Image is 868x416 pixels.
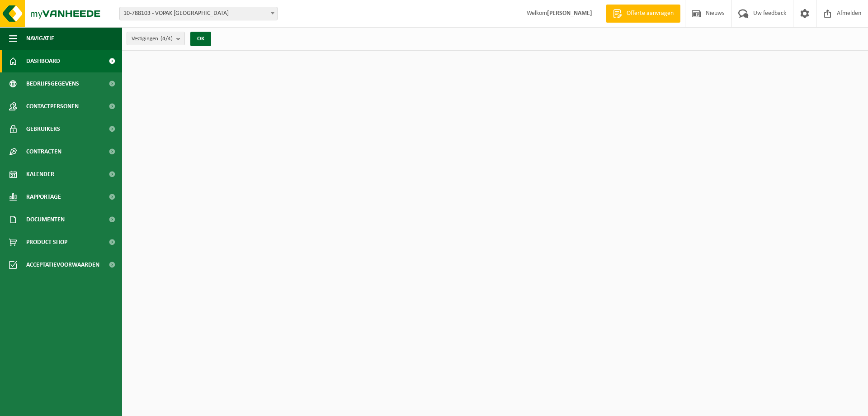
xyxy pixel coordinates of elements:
[624,9,676,18] span: Offerte aanvragen
[160,36,173,42] count: (4/4)
[26,118,60,140] span: Gebruikers
[26,50,60,72] span: Dashboard
[119,7,278,20] span: 10-788103 - VOPAK BELGIUM
[127,32,185,45] button: Vestigingen(4/4)
[120,7,277,20] span: 10-788103 - VOPAK BELGIUM
[26,72,79,95] span: Bedrijfsgegevens
[26,95,79,118] span: Contactpersonen
[26,27,54,50] span: Navigatie
[26,186,61,208] span: Rapportage
[190,32,211,46] button: OK
[547,10,592,17] strong: [PERSON_NAME]
[606,5,680,23] a: Offerte aanvragen
[26,231,67,253] span: Product Shop
[26,208,65,231] span: Documenten
[26,163,54,186] span: Kalender
[26,140,61,163] span: Contracten
[132,32,173,46] span: Vestigingen
[26,253,99,276] span: Acceptatievoorwaarden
